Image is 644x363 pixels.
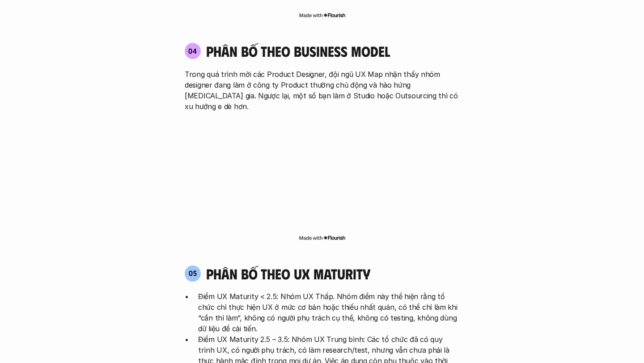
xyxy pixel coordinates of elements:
p: Điểm UX Maturity < 2.5: Nhóm UX Thấp. Nhóm điểm này thể hiện rằng tổ chức chỉ thực hiện UX ở mức ... [198,291,459,334]
iframe: Interactive or visual content [177,116,467,232]
p: Trong quá trình mời các Product Designer, đội ngũ UX Map nhận thấy nhóm designer đang làm ở công ... [185,69,459,112]
img: Made with Flourish [299,12,346,19]
img: Made with Flourish [299,234,346,241]
p: 04 [188,47,197,55]
h4: phân bố theo business model [206,42,390,59]
p: 05 [189,270,197,277]
h4: phân bố theo ux maturity [206,265,370,282]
